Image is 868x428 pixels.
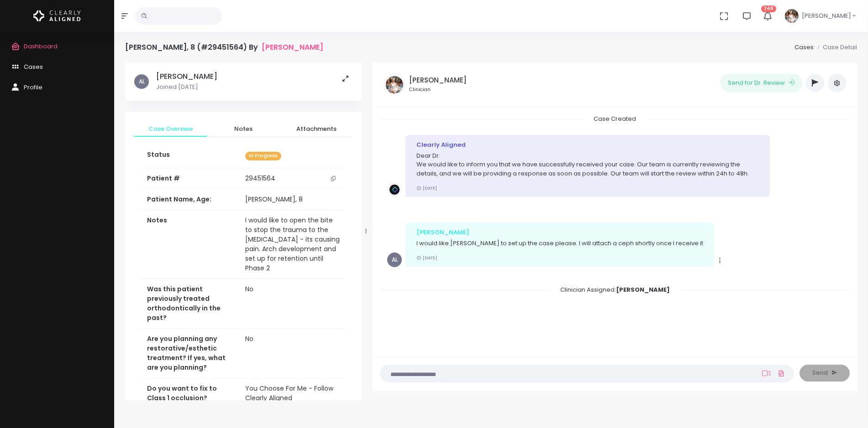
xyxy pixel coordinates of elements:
[416,151,758,178] p: Dear Dr. We would like to inform you that we have successfully received your case. Our team is cu...
[387,253,402,267] span: AL
[214,124,272,134] span: Notes
[761,5,776,12] span: 248
[156,83,217,92] p: Joined [DATE]
[33,6,81,26] img: Logo Horizontal
[409,76,467,84] h5: [PERSON_NAME]
[240,189,345,210] td: [PERSON_NAME], 8
[142,279,240,329] th: Was this patient previously treated orthodontically in the past?
[245,152,281,160] span: In Progress
[416,140,758,150] div: Clearly Aligned
[156,72,217,81] h5: [PERSON_NAME]
[24,62,43,71] span: Cases
[24,83,42,92] span: Profile
[776,365,787,382] a: Add Files
[24,42,58,51] span: Dashboard
[134,74,149,89] span: AL
[287,124,345,134] span: Attachments
[802,11,851,21] span: [PERSON_NAME]
[240,168,345,189] td: 29451564
[142,168,240,189] th: Patient #
[760,370,772,377] a: Add Loom Video
[794,43,814,52] a: Cases
[616,285,670,294] b: [PERSON_NAME]
[784,8,800,24] img: Header Avatar
[720,74,802,92] button: Send for Dr. Review
[125,63,362,401] div: scrollable content
[240,279,345,329] td: No
[583,112,647,126] span: Case Created
[142,124,200,134] span: Case Overview
[240,378,345,418] td: You Choose For Me - Follow Clearly Aligned Recommendations
[416,185,437,191] small: [DATE]
[142,189,240,210] th: Patient Name, Age:
[380,114,850,347] div: scrollable content
[262,43,323,52] a: [PERSON_NAME]
[416,239,703,248] p: I would like [PERSON_NAME] to set up the case please. I will attach a ceph shortly once I receive it
[142,144,240,168] th: Status
[814,43,857,52] li: Case Detail
[549,283,681,297] span: Clinician Assigned:
[409,86,467,93] small: Clinician
[240,329,345,378] td: No
[416,228,703,237] div: [PERSON_NAME]
[125,43,323,52] h4: [PERSON_NAME], 8 (#29451564) By
[240,210,345,279] td: I would like to open the bite to stop the trauma to the [MEDICAL_DATA] - its causing pain. Arch d...
[142,210,240,279] th: Notes
[142,378,240,418] th: Do you want to fix to Class 1 occlusion?
[416,255,437,261] small: [DATE]
[142,329,240,378] th: Are you planning any restorative/esthetic treatment? If yes, what are you planning?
